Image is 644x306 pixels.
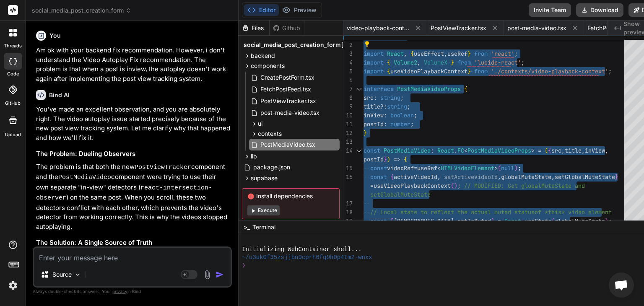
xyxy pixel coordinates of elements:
span: useVideoPlaybackContext [390,67,467,75]
span: inView [585,147,605,154]
div: Files [239,24,269,32]
span: { [387,67,390,75]
label: code [7,70,19,78]
a: Open chat [609,272,634,298]
span: ( [498,164,501,172]
code: PostViewTracker [135,164,191,171]
img: Pick Models [74,271,81,278]
span: useVideoPlaybackContext [374,182,451,189]
span: './contexts/video-playback-context' [491,67,608,75]
span: ) [454,182,457,189]
span: : [431,147,434,154]
div: 10 [343,111,353,120]
span: } [364,129,367,137]
span: = [498,217,501,225]
span: { [410,50,414,57]
h6: Bind AI [49,91,70,99]
span: interface [364,85,394,93]
span: React [437,147,454,154]
div: 17 [343,199,353,208]
div: 8 [343,93,353,102]
span: ; [414,112,417,119]
span: FetchPostFeed.tsx [587,24,638,32]
span: ; [410,120,414,128]
button: Execute [247,205,280,215]
span: videoRef [387,164,414,172]
span: } [451,59,454,66]
span: , [561,147,565,154]
div: 4 [343,58,353,67]
span: ) [387,156,390,163]
div: 11 [343,120,353,129]
div: 19 [343,217,353,226]
span: FC [457,147,464,154]
span: , [404,50,407,57]
div: 13 [343,137,353,146]
div: Click to collapse the range. [353,146,364,155]
span: // MODIFIED: Get globalMuteState and [464,182,585,189]
span: { [464,85,467,93]
span: ; [608,67,612,75]
span: useRef [417,164,437,172]
p: Always double-check its answers. Your in Bind [33,288,232,296]
span: ; [457,182,461,189]
span: 'lucide-react' [474,59,521,66]
div: Click to collapse the range. [353,85,364,93]
span: ❯ [242,262,246,270]
span: PostMediaVideo.tsx [260,140,316,150]
span: number [390,120,410,128]
div: 6 [343,76,353,85]
span: ; [407,103,410,110]
span: import [364,50,384,57]
span: src [551,147,561,154]
span: setGlobalMuteState [370,191,431,198]
span: ; [608,217,612,225]
span: ( [545,147,548,154]
span: : [384,112,387,119]
span: string [380,94,400,101]
span: video-playback-context.tsx [347,24,410,32]
span: . [521,217,525,225]
h3: The Problem: Dueling Observers [36,149,230,159]
span: ; [400,94,404,101]
span: from [474,67,488,75]
button: Download [576,3,623,17]
span: = [538,147,541,154]
h6: You [49,31,61,40]
span: } [384,156,387,163]
span: } [467,67,471,75]
p: The problem is that both the new component and the component were trying to use their own separat... [36,162,230,232]
span: = [414,164,417,172]
span: ( [451,182,454,189]
span: > [494,164,498,172]
span: globalMuteState [555,217,605,225]
span: privacy [112,289,127,294]
button: Invite Team [529,3,571,17]
span: const [370,217,387,225]
span: components [251,62,285,70]
button: Preview [279,4,320,16]
span: inView [364,112,384,119]
span: title [565,147,582,154]
span: ) [514,164,518,172]
div: 18 [343,208,353,217]
span: [ [390,217,394,225]
span: , [444,50,447,57]
span: React [504,217,521,225]
span: const [370,173,387,181]
span: , [454,217,457,225]
span: >_ [244,223,250,231]
span: PostViewTracker.tsx [431,24,486,32]
span: null [501,164,514,172]
span: : [374,94,377,101]
span: React [387,50,404,57]
div: 9 [343,102,353,111]
img: settings [6,278,20,293]
span: { [387,59,390,66]
span: title?: [364,103,387,110]
span: social_media_post_creation_form [244,41,341,49]
span: social_media_post_creation_form [32,6,131,15]
span: const [364,147,380,154]
div: Github [270,24,304,32]
span: ; [521,59,525,66]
